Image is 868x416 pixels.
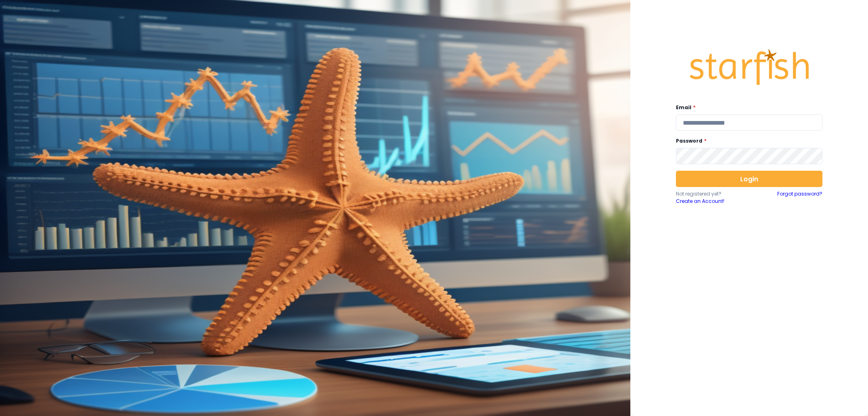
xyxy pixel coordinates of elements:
[676,190,749,198] p: Not registered yet?
[676,198,749,205] a: Create an Account!
[676,171,822,187] button: Login
[777,190,822,205] a: Forgot password?
[688,42,810,93] img: Logo.42cb71d561138c82c4ab.png
[676,104,818,111] label: Email
[676,137,818,145] label: Password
